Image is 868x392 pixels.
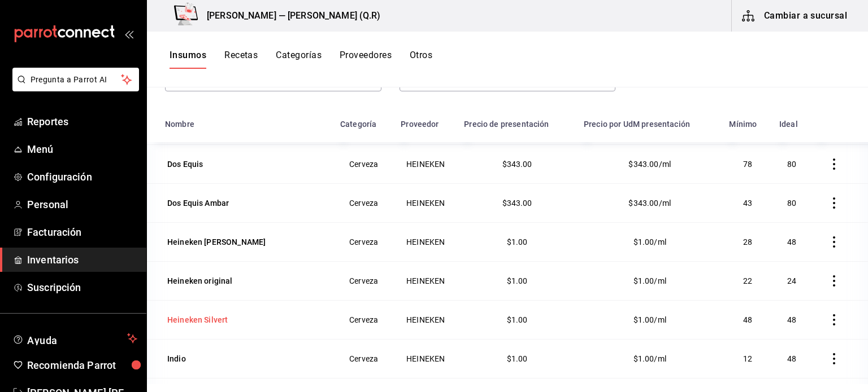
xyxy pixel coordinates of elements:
[507,276,528,285] span: $1.00
[394,222,457,261] td: HEINEKEN
[464,120,549,129] div: Precio de presentación
[167,236,266,248] div: Heineken [PERSON_NAME]
[333,183,394,222] td: Cerveza
[743,315,752,324] span: 48
[167,353,186,364] div: Indio
[743,160,752,169] span: 78
[167,158,203,170] div: Dos Equis
[170,50,432,69] div: navigation tabs
[787,160,796,169] span: 80
[743,354,752,363] span: 12
[27,142,137,157] span: Menú
[224,50,258,69] button: Recetas
[27,197,137,212] span: Personal
[394,183,457,222] td: HEINEKEN
[743,199,752,208] span: 43
[167,275,233,287] div: Heineken original
[167,197,229,209] div: Dos Equis Ambar
[165,120,194,129] div: Nombre
[507,315,528,324] span: $1.00
[170,50,206,69] button: Insumos
[27,358,137,373] span: Recomienda Parrot
[394,300,457,339] td: HEINEKEN
[27,280,137,295] span: Suscripción
[27,169,137,184] span: Configuración
[633,354,666,363] span: $1.00/ml
[729,120,757,129] div: Mínimo
[276,50,322,69] button: Categorías
[743,276,752,285] span: 22
[410,50,432,69] button: Otros
[787,199,796,208] span: 80
[779,120,798,129] div: Ideal
[167,314,228,325] div: Heineken Silvert
[787,276,796,285] span: 24
[394,261,457,300] td: HEINEKEN
[8,82,139,94] a: Pregunta a Parrot AI
[401,120,439,129] div: Proveedor
[394,339,457,378] td: HEINEKEN
[27,114,137,129] span: Reportes
[333,339,394,378] td: Cerveza
[333,144,394,183] td: Cerveza
[27,252,137,267] span: Inventarios
[198,9,381,23] h3: [PERSON_NAME] — [PERSON_NAME] (Q.R)
[633,315,666,324] span: $1.00/ml
[27,332,123,345] span: Ayuda
[507,237,528,246] span: $1.00
[333,222,394,261] td: Cerveza
[502,199,532,208] span: $343.00
[507,354,528,363] span: $1.00
[12,68,139,91] button: Pregunta a Parrot AI
[633,237,666,246] span: $1.00/ml
[333,261,394,300] td: Cerveza
[787,354,796,363] span: 48
[27,224,137,240] span: Facturación
[124,29,133,38] button: open_drawer_menu
[787,237,796,246] span: 48
[787,315,796,324] span: 48
[340,120,376,129] div: Categoría
[502,160,532,169] span: $343.00
[394,144,457,183] td: HEINEKEN
[584,120,690,129] div: Precio por UdM presentación
[743,237,752,246] span: 28
[628,160,671,169] span: $343.00/ml
[628,199,671,208] span: $343.00/ml
[340,50,392,69] button: Proveedores
[633,276,666,285] span: $1.00/ml
[31,74,121,86] span: Pregunta a Parrot AI
[333,300,394,339] td: Cerveza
